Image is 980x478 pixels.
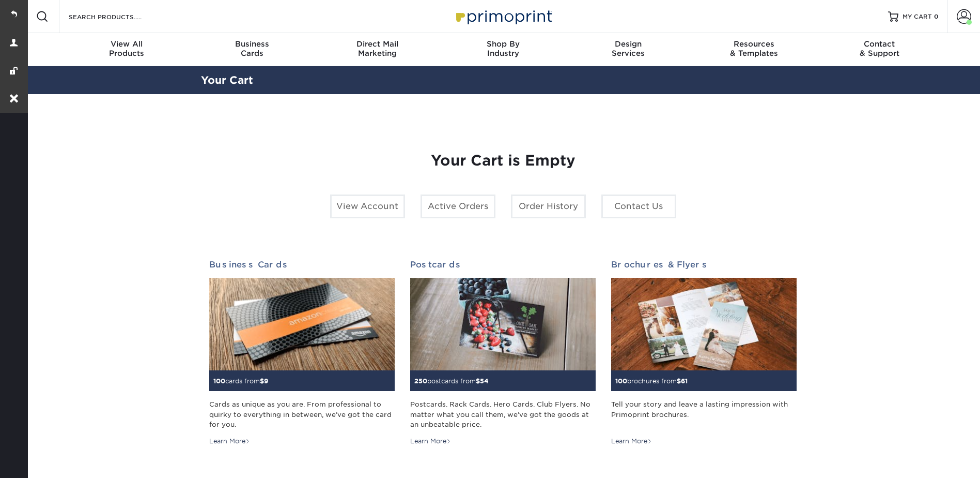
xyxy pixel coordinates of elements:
[566,39,691,58] div: Services
[611,437,652,446] div: Learn More
[691,39,817,49] span: Resources
[189,33,315,66] a: BusinessCards
[315,39,440,58] div: Marketing
[611,399,797,429] div: Tell your story and leave a lasting impression with Primoprint brochures.
[414,377,427,385] span: 250
[64,39,190,49] span: View All
[410,399,596,429] div: Postcards. Rack Cards. Hero Cards. Club Flyers. No matter what you call them, we've got the goods...
[410,437,451,446] div: Learn More
[213,377,225,385] span: 100
[511,195,586,218] a: Order History
[414,377,489,385] small: postcards from
[611,260,797,446] a: Brochures & Flyers 100brochures from$61 Tell your story and leave a lasting impression with Primo...
[677,377,681,385] span: $
[903,12,932,21] span: MY CART
[68,10,168,23] input: SEARCH PRODUCTS.....
[421,195,495,218] a: Active Orders
[209,260,395,270] h2: Business Cards
[264,377,268,385] span: 9
[410,278,596,371] img: Postcards
[213,377,268,385] small: cards from
[410,260,596,446] a: Postcards 250postcards from$54 Postcards. Rack Cards. Hero Cards. Club Flyers. No matter what you...
[566,33,691,66] a: DesignServices
[440,39,566,58] div: Industry
[410,260,596,270] h2: Postcards
[934,13,939,20] span: 0
[209,437,250,446] div: Learn More
[201,74,253,86] a: Your Cart
[260,377,264,385] span: $
[817,33,942,66] a: Contact& Support
[476,377,480,385] span: $
[611,260,797,270] h2: Brochures & Flyers
[209,152,797,170] h1: Your Cart is Empty
[209,399,395,429] div: Cards as unique as you are. From professional to quirky to everything in between, we've got the c...
[817,39,942,49] span: Contact
[189,39,315,58] div: Cards
[315,33,440,66] a: Direct MailMarketing
[566,39,691,49] span: Design
[64,33,190,66] a: View AllProducts
[681,377,688,385] span: 61
[440,39,566,49] span: Shop By
[209,260,395,446] a: Business Cards 100cards from$9 Cards as unique as you are. From professional to quirky to everyth...
[64,39,190,58] div: Products
[189,39,315,49] span: Business
[315,39,440,49] span: Direct Mail
[330,195,405,218] a: View Account
[611,278,797,371] img: Brochures & Flyers
[615,377,627,385] span: 100
[209,278,395,371] img: Business Cards
[480,377,489,385] span: 54
[615,377,688,385] small: brochures from
[691,33,817,66] a: Resources& Templates
[601,195,676,218] a: Contact Us
[440,33,566,66] a: Shop ByIndustry
[691,39,817,58] div: & Templates
[452,5,555,27] img: Primoprint
[817,39,942,58] div: & Support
